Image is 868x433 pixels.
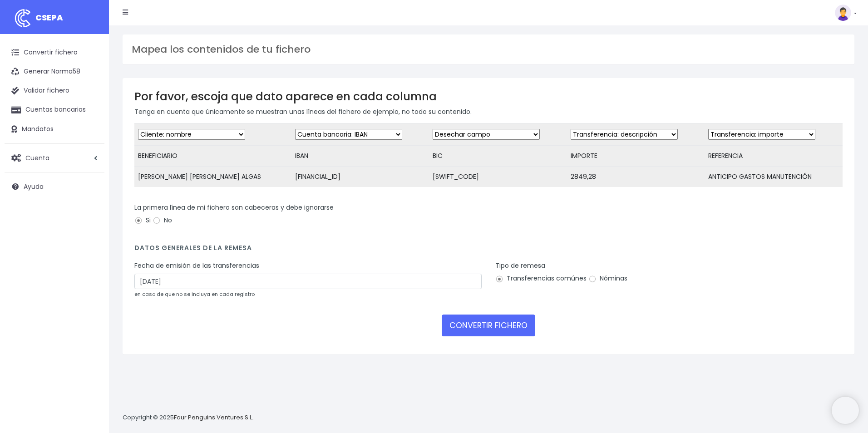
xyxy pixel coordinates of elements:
h4: Datos generales de la remesa [134,244,843,256]
td: BENEFICIARIO [134,146,291,167]
h3: Mapea los contenidos de tu fichero [132,44,845,55]
td: IBAN [291,146,429,167]
button: CONVERTIR FICHERO [442,315,535,336]
label: Tipo de remesa [495,261,545,271]
span: CSEPA [35,12,63,23]
p: Tenga en cuenta que únicamente se muestran unas líneas del fichero de ejemplo, no todo su contenido. [134,107,843,117]
a: Cuenta [5,148,104,167]
td: [FINANCIAL_ID] [291,167,429,187]
label: La primera línea de mi fichero son cabeceras y debe ignorarse [134,203,334,212]
img: profile [835,5,851,21]
a: Mandatos [5,120,104,139]
small: en caso de que no se incluya en cada registro [134,290,255,298]
td: ANTICIPO GASTOS MANUTENCIÓN [705,167,843,187]
a: Four Penguins Ventures S.L. [174,413,253,422]
a: Convertir fichero [5,43,104,62]
a: Cuentas bancarias [5,100,104,119]
label: Nóminas [588,274,627,283]
td: BIC [429,146,567,167]
td: [SWIFT_CODE] [429,167,567,187]
label: Fecha de emisión de las transferencias [134,261,259,271]
label: Si [134,216,151,225]
h3: Por favor, escoja que dato aparece en cada columna [134,90,843,103]
td: [PERSON_NAME] [PERSON_NAME] ALGAS [134,167,291,187]
td: IMPORTE [567,146,705,167]
a: Validar fichero [5,81,104,100]
p: Copyright © 2025 . [123,413,255,423]
span: Ayuda [24,182,44,191]
a: Generar Norma58 [5,62,104,81]
td: REFERENCIA [705,146,843,167]
a: Ayuda [5,177,104,196]
img: logo [11,7,34,30]
label: No [153,216,172,225]
td: 2849,28 [567,167,705,187]
label: Transferencias comúnes [495,274,587,283]
span: Cuenta [25,153,49,162]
